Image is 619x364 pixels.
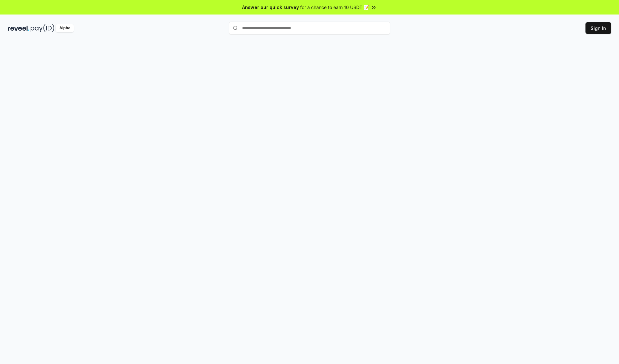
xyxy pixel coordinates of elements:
div: Alpha [56,24,74,32]
img: reveel_dark [8,24,29,32]
button: Sign In [585,22,611,34]
img: pay_id [31,24,54,32]
span: for a chance to earn 10 USDT 📝 [300,4,369,11]
span: Answer our quick survey [242,4,299,11]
